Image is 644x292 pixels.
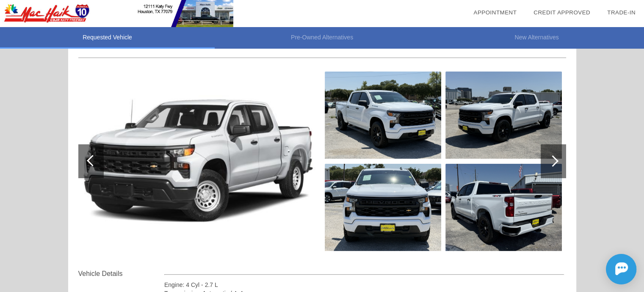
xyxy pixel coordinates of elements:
img: 4.jpg [445,72,562,159]
li: New Alternatives [429,27,644,49]
img: 2.jpg [325,72,441,159]
a: Credit Approved [533,9,590,16]
iframe: Chat Assistance [568,246,644,292]
img: 1.jpg [78,72,318,251]
img: 5.jpg [445,164,562,251]
img: 3.jpg [325,164,441,251]
div: Engine: 4 Cyl - 2.7 L [164,281,564,289]
a: Trade-In [607,9,636,16]
li: Pre-Owned Alternatives [215,27,429,49]
div: Vehicle Details [78,269,164,279]
a: Appointment [473,9,517,16]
